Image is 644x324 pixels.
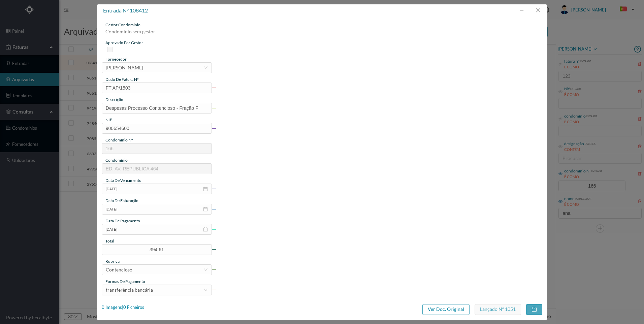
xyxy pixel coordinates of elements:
span: gestor condomínio [105,22,140,27]
div: Condominio sem gestor [102,28,212,40]
div: 0 Imagens | 0 Ficheiros [102,304,144,311]
span: condomínio [105,158,128,163]
span: Formas de Pagamento [105,279,145,284]
i: icon: calendar [203,187,208,191]
span: NIF [105,117,112,122]
div: transferência bancária [106,285,153,295]
span: data de pagamento [105,218,140,223]
span: rubrica [105,259,120,264]
span: descrição [105,97,123,102]
span: dado de fatura nº [105,77,139,82]
span: data de vencimento [105,178,141,183]
i: icon: down [204,288,208,292]
button: PT [614,4,637,15]
span: aprovado por gestor [105,40,143,45]
i: icon: down [204,268,208,272]
span: data de faturação [105,198,138,203]
span: entrada nº 108412 [103,7,148,13]
span: total [105,238,114,244]
span: fornecedor [105,57,127,62]
i: icon: down [204,66,208,70]
div: ANA CRISTINA PONTE [106,63,143,73]
div: Contencioso [106,265,132,275]
button: Ver Doc. Original [422,304,470,315]
button: Lançado nº 1051 [475,304,521,315]
i: icon: calendar [203,227,208,232]
span: condomínio nº [105,137,133,142]
i: icon: calendar [203,207,208,212]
